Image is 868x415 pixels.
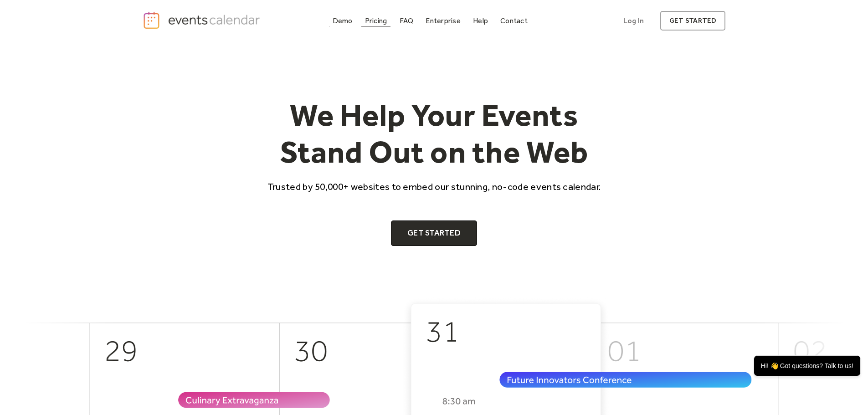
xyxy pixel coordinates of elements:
a: Contact [497,15,531,27]
a: Get Started [391,220,477,246]
a: Pricing [361,15,391,27]
a: Demo [329,15,356,27]
div: Demo [333,18,353,23]
div: Pricing [365,18,387,23]
a: Log In [614,11,653,31]
p: Trusted by 50,000+ websites to embed our stunning, no-code events calendar. [259,180,609,193]
div: Enterprise [426,18,460,23]
a: get started [660,11,725,31]
h1: We Help Your Events Stand Out on the Web [259,97,609,171]
a: Enterprise [422,15,464,27]
div: FAQ [400,18,414,23]
div: Contact [500,18,528,23]
div: Help [473,18,488,23]
a: home [143,11,263,30]
a: FAQ [396,15,417,27]
a: Help [469,15,492,27]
